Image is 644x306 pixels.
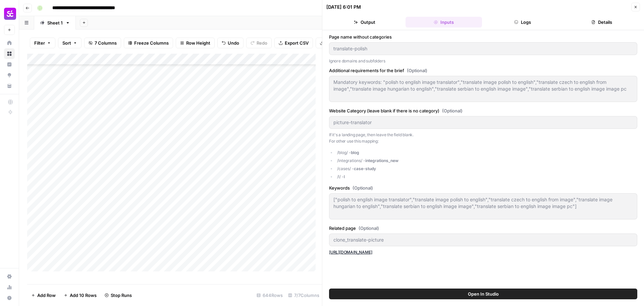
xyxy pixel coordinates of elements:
[336,158,638,164] li: /integrations/ -
[4,48,15,59] a: Browse
[353,185,373,191] span: (Optional)
[124,38,173,48] button: Freeze Columns
[134,40,169,46] span: Freeze Columns
[329,132,637,145] p: If it's a landing page, then leave the field blank. For other use this mapping:
[333,196,633,210] textarea: ["polish to english image translator","translate image polish to english","translate czech to eng...
[27,290,60,301] button: Add Row
[354,166,376,171] strong: case-study
[326,4,361,10] div: [DATE] 6:01 PM
[4,282,15,293] a: Usage
[111,292,132,299] span: Stop Runs
[60,290,101,301] button: Add 10 Rows
[84,38,121,48] button: 7 Columns
[336,166,638,172] li: /cases/ -
[62,40,71,46] span: Sort
[246,38,272,48] button: Redo
[257,40,267,46] span: Redo
[329,67,637,74] label: Additional requirements for the brief
[365,158,398,163] strong: integrations_new
[228,40,239,46] span: Undo
[4,70,15,81] a: Opportunities
[351,150,359,155] strong: blog
[329,289,637,299] button: Open In Studio
[333,45,633,52] input: 100-british-slang-words
[442,107,463,114] span: (Optional)
[359,225,379,232] span: (Optional)
[217,38,244,48] button: Undo
[4,38,15,48] a: Home
[468,291,499,297] span: Open In Studio
[407,67,427,74] span: (Optional)
[329,225,637,232] label: Related page
[58,38,82,48] button: Sort
[329,58,637,64] p: Ignore domains and subfolders
[485,17,561,28] button: Logs
[34,16,76,30] a: Sheet 1
[329,250,372,255] a: [URL][DOMAIN_NAME]
[563,17,640,28] button: Details
[30,38,55,48] button: Filter
[274,38,313,48] button: Export CSV
[4,8,16,20] img: Smartcat Logo
[4,5,15,22] button: Workspace: Smartcat
[4,81,15,91] a: Your Data
[333,237,633,243] input: prevent duplication
[329,107,637,114] label: Website Category (leave blank if there is no category)
[326,17,403,28] button: Output
[34,40,45,46] span: Filter
[254,290,285,301] div: 644 Rows
[47,19,63,26] div: Sheet 1
[37,292,56,299] span: Add Row
[329,185,637,191] label: Keywords
[329,34,637,40] label: Page name without categories
[4,59,15,70] a: Insights
[70,292,97,299] span: Add 10 Rows
[285,290,322,301] div: 7/7 Columns
[336,150,638,156] li: /blog/ -
[95,40,117,46] span: 7 Columns
[4,293,15,303] button: Help + Support
[285,40,309,46] span: Export CSV
[186,40,210,46] span: Row Height
[4,271,15,282] a: Settings
[336,174,638,180] li: /l/ -
[101,290,136,301] button: Stop Runs
[176,38,215,48] button: Row Height
[406,17,482,28] button: Inputs
[344,174,345,179] strong: l
[333,119,633,126] input: integrations_new
[333,79,633,92] textarea: Mandatory keywords: "polish to english image translator","translate image polish to english","tra...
